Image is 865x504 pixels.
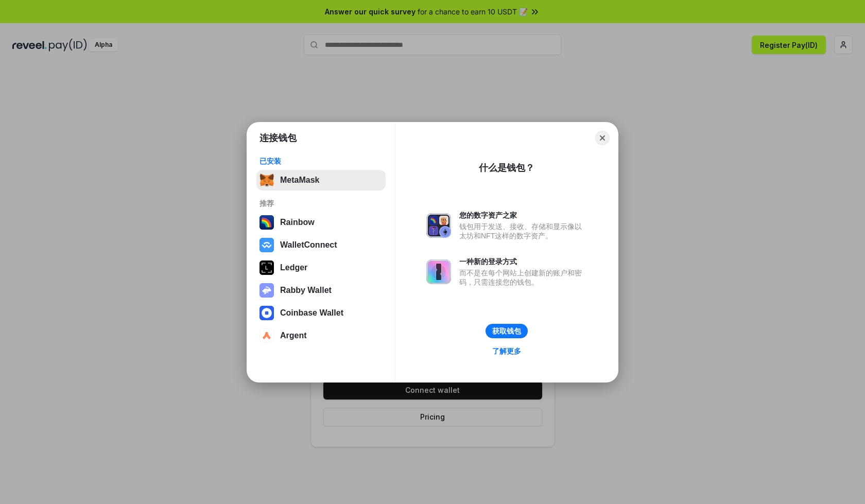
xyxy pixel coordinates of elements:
[259,306,274,320] img: svg+xml,%3Csvg%20width%3D%2228%22%20height%3D%2228%22%20viewBox%3D%220%200%2028%2028%22%20fill%3D...
[595,131,610,145] button: Close
[259,238,274,252] img: svg+xml,%3Csvg%20width%3D%2228%22%20height%3D%2228%22%20viewBox%3D%220%200%2028%2028%22%20fill%3D...
[259,328,274,343] img: svg+xml,%3Csvg%20width%3D%2228%22%20height%3D%2228%22%20viewBox%3D%220%200%2028%2028%22%20fill%3D...
[280,331,307,340] div: Argent
[256,235,386,255] button: WalletConnect
[486,344,527,358] a: 了解更多
[459,211,587,220] div: 您的数字资产之家
[492,346,521,356] div: 了解更多
[479,162,534,174] div: 什么是钱包？
[486,324,528,338] button: 获取钱包
[256,303,386,323] button: Coinbase Wallet
[259,132,297,144] h1: 连接钱包
[256,170,386,190] button: MetaMask
[256,280,386,301] button: Rabby Wallet
[280,263,307,272] div: Ledger
[259,260,274,275] img: svg+xml,%3Csvg%20xmlns%3D%22http%3A%2F%2Fwww.w3.org%2F2000%2Fsvg%22%20width%3D%2228%22%20height%3...
[280,176,319,185] div: MetaMask
[259,199,383,208] div: 推荐
[259,283,274,298] img: svg+xml,%3Csvg%20xmlns%3D%22http%3A%2F%2Fwww.w3.org%2F2000%2Fsvg%22%20fill%3D%22none%22%20viewBox...
[459,222,587,240] div: 钱包用于发送、接收、存储和显示像以太坊和NFT这样的数字资产。
[256,212,386,233] button: Rainbow
[459,268,587,287] div: 而不是在每个网站上创建新的账户和密码，只需连接您的钱包。
[280,240,337,250] div: WalletConnect
[280,218,315,227] div: Rainbow
[259,173,274,187] img: svg+xml,%3Csvg%20fill%3D%22none%22%20height%3D%2233%22%20viewBox%3D%220%200%2035%2033%22%20width%...
[256,325,386,346] button: Argent
[459,257,587,266] div: 一种新的登录方式
[259,215,274,230] img: svg+xml,%3Csvg%20width%3D%22120%22%20height%3D%22120%22%20viewBox%3D%220%200%20120%20120%22%20fil...
[426,213,451,238] img: svg+xml,%3Csvg%20xmlns%3D%22http%3A%2F%2Fwww.w3.org%2F2000%2Fsvg%22%20fill%3D%22none%22%20viewBox...
[259,157,383,166] div: 已安装
[256,257,386,278] button: Ledger
[280,286,332,295] div: Rabby Wallet
[280,308,343,318] div: Coinbase Wallet
[426,259,451,284] img: svg+xml,%3Csvg%20xmlns%3D%22http%3A%2F%2Fwww.w3.org%2F2000%2Fsvg%22%20fill%3D%22none%22%20viewBox...
[492,326,521,336] div: 获取钱包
